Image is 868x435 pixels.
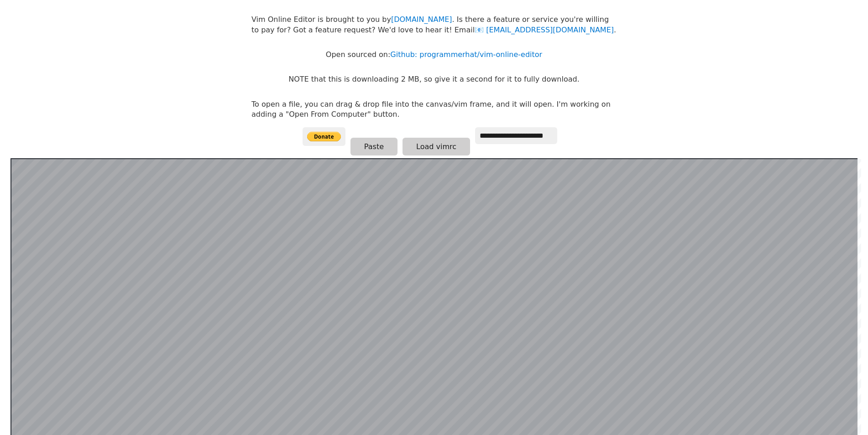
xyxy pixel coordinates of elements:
button: Load vimrc [403,138,470,155]
p: To open a file, you can drag & drop file into the canvas/vim frame, and it will open. I'm working... [251,99,617,120]
p: Open sourced on: [326,50,542,60]
a: [DOMAIN_NAME] [391,15,452,24]
p: Vim Online Editor is brought to you by . Is there a feature or service you're willing to pay for?... [251,15,617,35]
button: Paste [350,138,397,155]
a: Github: programmerhat/vim-online-editor [390,50,542,59]
p: NOTE that this is downloading 2 MB, so give it a second for it to fully download. [288,74,579,84]
a: [EMAIL_ADDRESS][DOMAIN_NAME] [475,26,614,34]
